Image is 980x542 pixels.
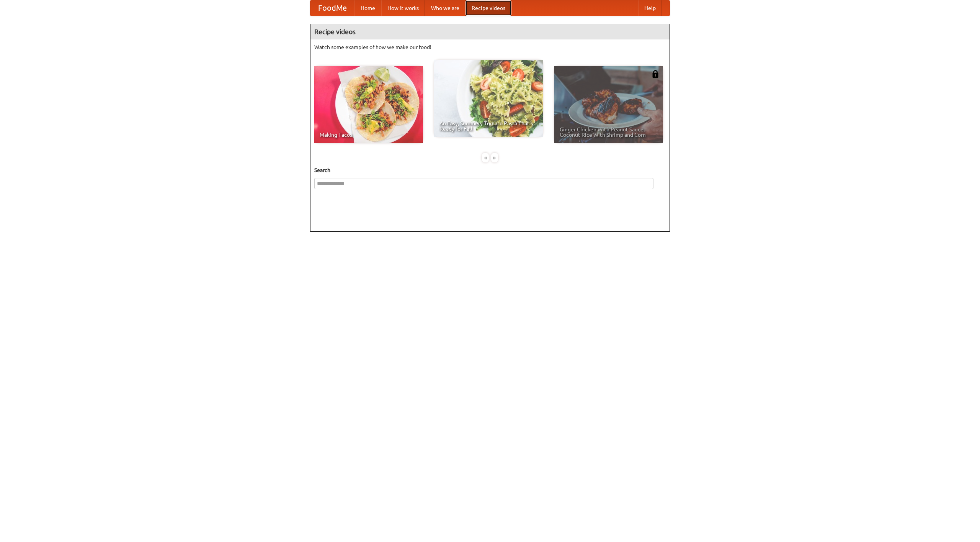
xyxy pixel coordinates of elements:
h4: Recipe videos [310,24,670,39]
h5: Search [314,166,666,174]
a: Home [354,0,381,16]
img: 483408.png [652,70,659,78]
a: Help [638,0,662,16]
a: FoodMe [310,0,354,16]
span: An Easy, Summery Tomato Pasta That's Ready for Fall [439,121,537,131]
div: « [482,153,489,162]
div: » [491,153,498,162]
a: Recipe videos [465,0,511,16]
a: Who we are [425,0,465,16]
p: Watch some examples of how we make our food! [314,43,666,51]
span: Making Tacos [320,132,418,138]
a: Making Tacos [314,66,423,143]
a: How it works [381,0,425,16]
a: An Easy, Summery Tomato Pasta That's Ready for Fall [434,60,543,137]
